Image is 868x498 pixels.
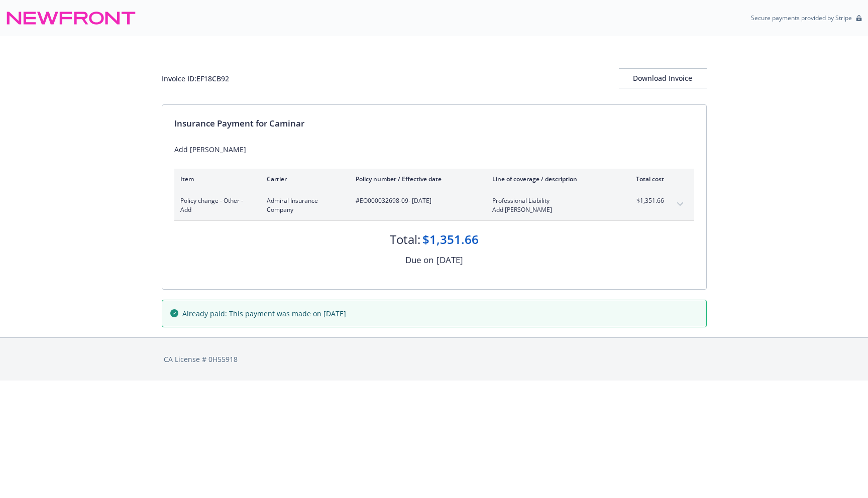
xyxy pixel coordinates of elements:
[180,175,251,183] div: Item
[619,69,707,88] div: Download Invoice
[356,175,476,183] div: Policy number / Effective date
[180,196,251,214] span: Policy change - Other - Add
[492,175,610,183] div: Line of coverage / description
[672,196,688,212] button: expand content
[174,117,694,130] div: Insurance Payment for Caminar
[437,254,463,267] div: [DATE]
[619,68,707,88] button: Download Invoice
[356,196,476,205] span: #EO000032698-09 - [DATE]
[405,254,433,267] div: Due on
[162,73,229,84] div: Invoice ID: EF18CB92
[422,231,479,248] div: $1,351.66
[626,196,664,205] span: $1,351.66
[267,196,340,214] span: Admiral Insurance Company
[626,175,664,183] div: Total cost
[390,231,420,248] div: Total:
[492,205,610,214] span: Add [PERSON_NAME]
[182,308,346,319] span: Already paid: This payment was made on [DATE]
[492,196,610,205] span: Professional Liability
[174,190,694,220] div: Policy change - Other - AddAdmiral Insurance Company#EO000032698-09- [DATE]Professional Liability...
[164,354,705,364] div: CA License # 0H55918
[751,14,852,22] p: Secure payments provided by Stripe
[174,144,694,155] div: Add [PERSON_NAME]
[492,196,610,214] span: Professional LiabilityAdd [PERSON_NAME]
[267,175,340,183] div: Carrier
